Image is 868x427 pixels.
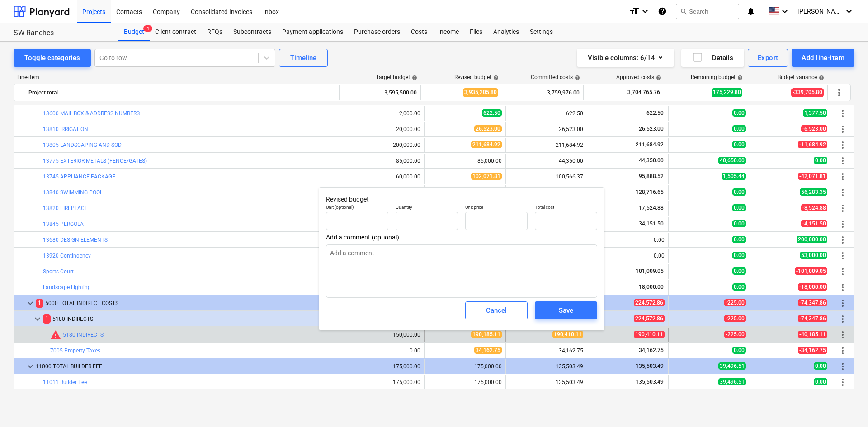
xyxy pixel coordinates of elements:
[712,88,742,97] span: 175,229.80
[638,347,665,353] span: 34,162.75
[488,23,524,41] a: Analytics
[635,363,665,369] span: 135,503.49
[634,331,665,338] span: 190,410.11
[629,6,640,17] i: format_size
[837,140,848,150] span: More actions
[814,378,827,385] span: 0.00
[465,301,528,319] button: Cancel
[837,329,848,340] span: More actions
[736,75,743,80] span: help
[535,301,597,319] button: Save
[718,362,746,370] span: 39,496.51
[798,331,827,338] span: -40,185.11
[837,377,848,388] span: More actions
[837,361,848,372] span: More actions
[202,23,228,41] div: RFQs
[524,23,558,41] div: Settings
[433,23,464,41] a: Income
[14,74,340,80] div: Line-item
[801,204,827,211] span: -8,524.88
[63,332,104,338] a: 5180 INDIRECTS
[14,28,108,38] div: SW Ranches
[43,237,108,243] a: 13680 DESIGN ELEMENTS
[25,298,36,309] span: keyboard_arrow_down
[43,174,115,180] a: 13745 APPLIANCE PACKAGE
[798,315,827,322] span: -74,347.86
[535,204,597,212] p: Total cost
[634,315,665,322] span: 224,572.86
[509,126,583,132] div: 26,523.00
[814,362,827,370] span: 0.00
[228,23,277,41] a: Subcontracts
[801,220,827,227] span: -4,151.50
[43,312,339,326] div: 5180 INDIRECTS
[577,49,674,67] button: Visible columns:6/14
[43,126,88,132] a: 13810 IRRIGATION
[837,298,848,309] span: More actions
[837,219,848,230] span: More actions
[802,52,844,64] div: Add line-item
[635,189,665,195] span: 128,716.65
[798,141,827,148] span: -11,684.92
[491,75,499,80] span: help
[150,23,202,41] a: Client contract
[474,347,502,354] span: 34,162.75
[477,158,502,164] div: 85,000.00
[718,157,746,164] span: 40,650.00
[463,88,498,97] span: 3,935,205.80
[837,124,848,135] span: More actions
[692,52,733,64] div: Details
[722,173,746,180] span: 1,505.44
[797,236,827,243] span: 200,000.00
[724,315,746,322] span: -225.00
[509,142,583,148] div: 211,684.92
[43,205,88,211] a: 13820 FIREPLACE
[471,173,502,180] span: 102,071.81
[143,25,152,32] span: 1
[43,142,122,148] a: 13805 LANDSCAPING AND SOD
[591,253,665,259] div: 0.00
[837,250,848,261] span: More actions
[616,74,661,80] div: Approved costs
[746,6,755,17] i: notifications
[396,158,420,164] div: 85,000.00
[410,347,420,354] div: 0.00
[803,109,827,117] span: 1,377.50
[588,52,663,64] div: Visible columns : 6/14
[837,187,848,198] span: More actions
[428,363,502,370] div: 175,000.00
[393,142,420,148] div: 200,000.00
[635,268,665,274] span: 101,009.05
[638,284,665,290] span: 18,000.00
[837,345,848,356] span: More actions
[482,109,502,117] span: 622.50
[823,384,868,427] iframe: Chat Widget
[634,299,665,306] span: 224,572.86
[837,266,848,277] span: More actions
[393,379,420,385] div: 175,000.00
[399,110,420,117] div: 2,000.00
[464,23,488,41] a: Files
[658,6,667,17] i: Knowledge base
[552,331,583,338] span: 190,410.11
[837,235,848,245] span: More actions
[732,267,746,275] span: 0.00
[638,126,665,132] span: 26,523.00
[376,74,417,80] div: Target budget
[732,109,746,117] span: 0.00
[43,253,91,259] a: 13920 Contingency
[43,379,87,385] a: 11011 Builder Fee
[798,173,827,180] span: -42,071.81
[118,23,150,41] div: Budget
[627,89,661,96] span: 3,704,765.76
[509,363,583,370] div: 135,503.49
[279,49,328,67] button: Timeline
[531,74,580,80] div: Committed costs
[814,157,827,164] span: 0.00
[36,299,43,307] span: 1
[837,155,848,166] span: More actions
[837,108,848,119] span: More actions
[718,378,746,385] span: 39,496.51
